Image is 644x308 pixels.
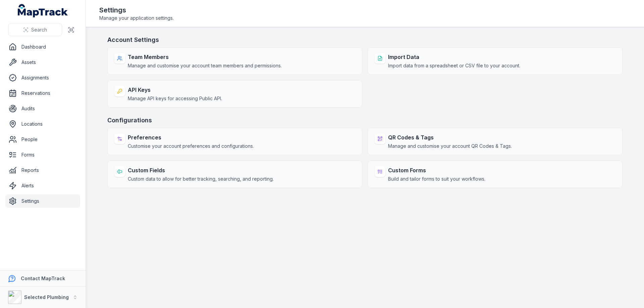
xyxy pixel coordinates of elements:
[5,179,80,192] a: Alerts
[128,86,222,94] strong: API Keys
[128,53,282,61] strong: Team Members
[107,35,623,45] h3: Account Settings
[5,133,80,146] a: People
[388,166,485,174] strong: Custom Forms
[5,86,80,100] a: Reservations
[128,133,254,141] strong: Preferences
[107,161,362,188] a: Custom FieldsCustom data to allow for better tracking, searching, and reporting.
[18,4,68,17] a: MapTrack
[107,80,362,108] a: API KeysManage API keys for accessing Public API.
[128,176,274,182] span: Custom data to allow for better tracking, searching, and reporting.
[388,62,520,69] span: Import data from a spreadsheet or CSV file to your account.
[5,194,80,208] a: Settings
[107,128,362,155] a: PreferencesCustomise your account preferences and configurations.
[24,294,69,300] strong: Selected Plumbing
[99,15,174,21] span: Manage your application settings.
[31,26,47,33] span: Search
[388,176,485,182] span: Build and tailor forms to suit your workflows.
[128,166,274,174] strong: Custom Fields
[5,102,80,115] a: Audits
[99,5,174,15] h2: Settings
[128,62,282,69] span: Manage and customise your account team members and permissions.
[107,116,623,125] h3: Configurations
[128,95,222,102] span: Manage API keys for accessing Public API.
[128,143,254,149] span: Customise your account preferences and configurations.
[5,117,80,131] a: Locations
[388,143,512,149] span: Manage and customise your account QR Codes & Tags.
[5,56,80,69] a: Assets
[107,47,362,75] a: Team MembersManage and customise your account team members and permissions.
[5,40,80,54] a: Dashboard
[5,148,80,162] a: Forms
[368,128,623,155] a: QR Codes & TagsManage and customise your account QR Codes & Tags.
[368,161,623,188] a: Custom FormsBuild and tailor forms to suit your workflows.
[5,164,80,177] a: Reports
[5,71,80,84] a: Assignments
[21,275,65,281] strong: Contact MapTrack
[388,133,512,141] strong: QR Codes & Tags
[8,23,62,36] button: Search
[368,47,623,75] a: Import DataImport data from a spreadsheet or CSV file to your account.
[388,53,520,61] strong: Import Data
